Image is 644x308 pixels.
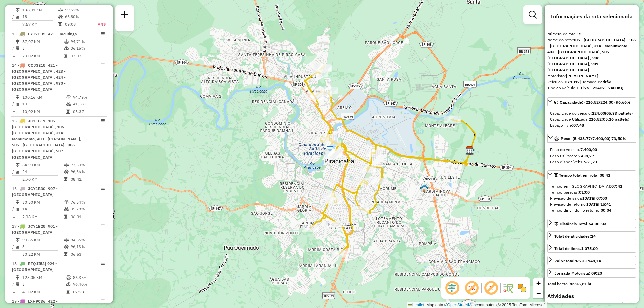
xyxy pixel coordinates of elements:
[547,144,636,168] div: Peso: (5.438,77/7.400,00) 73,50%
[28,63,45,68] span: CQJ3E18
[577,153,594,158] strong: 5.438,77
[550,116,633,122] div: Capacidade Utilizada:
[66,275,71,280] i: % de utilização do peso
[66,290,70,294] i: Tempo total em rota
[12,213,15,220] td: =
[407,302,547,308] div: Map data © contributors,© 2025 TomTom, Microsoft
[22,251,64,258] td: 30,22 KM
[566,73,598,78] strong: [PERSON_NAME]
[550,201,633,207] div: Previsão de retorno:
[64,252,67,256] i: Tempo total em rota
[550,195,633,201] div: Previsão de saída:
[408,303,424,307] a: Leaflet
[526,8,539,21] a: Exibir filtros
[16,245,20,249] i: Total de Atividades
[420,184,429,193] img: 480 UDC Light Piracicaba
[547,170,636,179] a: Tempo total em rota: 08:41
[70,168,104,175] td: 96,66%
[12,53,15,59] td: =
[562,79,580,84] strong: JCY1B17
[547,37,636,73] div: Nome da rota:
[64,54,67,58] i: Tempo total em rota
[550,122,633,128] div: Espaço livre:
[70,38,104,45] td: 94,71%
[611,184,622,189] strong: 07:41
[550,153,633,159] div: Peso Utilizado:
[58,22,62,26] i: Tempo total em rota
[483,280,499,296] span: Exibir rótulo
[550,207,633,213] div: Tempo dirigindo no retorno:
[70,251,104,258] td: 06:53
[64,163,69,167] i: % de utilização do peso
[22,13,58,20] td: 18
[16,40,20,44] i: Distância Total
[101,119,105,123] em: Opções
[70,213,104,220] td: 06:01
[12,243,15,250] td: /
[22,38,64,45] td: 87,07 KM
[73,108,105,115] td: 05:37
[28,261,45,266] span: RTQ1I53
[554,246,598,252] div: Total de itens:
[581,246,598,251] strong: 1.075,00
[550,159,633,165] div: Peso disponível:
[12,224,58,235] span: 17 -
[22,45,64,52] td: 3
[587,202,611,207] strong: [DATE] 15:41
[561,136,626,141] span: Peso: (5.438,77/7.400,00) 73,50%
[550,189,633,195] div: Tempo paradas:
[502,283,513,293] img: Fluxo de ruas
[577,85,623,90] strong: F. Fixa - 224Cx - 7400Kg
[22,94,66,101] td: 100,16 KM
[547,97,636,106] a: Capacidade: (216,52/224,00) 96,66%
[66,282,71,286] i: % de utilização da cubagem
[559,173,610,178] span: Tempo total em rota: 08:41
[65,13,91,20] td: 66,80%
[547,181,636,216] div: Tempo total em rota: 08:41
[101,224,105,228] em: Opções
[547,268,636,278] a: Jornada Motorista: 09:20
[22,168,64,175] td: 24
[12,13,15,20] td: /
[64,207,69,211] i: % de utilização da cubagem
[22,101,66,107] td: 10
[91,21,106,28] td: ANS
[573,123,584,128] strong: 07,48
[64,170,69,174] i: % de utilização da cubagem
[579,190,590,195] strong: 01:00
[547,85,636,91] div: Tipo do veículo:
[12,118,82,160] span: 15 -
[22,289,66,295] td: 41,02 KM
[589,117,602,122] strong: 216,52
[16,238,20,242] i: Distância Total
[547,244,636,253] a: Total de itens:1.075,00
[22,237,64,243] td: 90,66 KM
[550,147,597,152] span: Peso do veículo:
[28,31,45,36] span: EYT7G35
[12,63,66,92] span: | 421 - [GEOGRAPHIC_DATA], 423 - [GEOGRAPHIC_DATA], 424 - [GEOGRAPHIC_DATA], 930 - [GEOGRAPHIC_DATA]
[12,261,57,272] span: 18 -
[12,261,57,272] span: | 924 - [GEOGRAPHIC_DATA]
[517,283,527,293] img: Exibir/Ocultar setores
[58,15,63,19] i: % de utilização da cubagem
[65,21,91,28] td: 09:08
[12,176,15,183] td: =
[64,245,69,249] i: % de utilização da cubagem
[16,170,20,174] i: Total de Atividades
[101,299,105,303] em: Opções
[22,213,64,220] td: 2,18 KM
[22,7,58,13] td: 138,01 KM
[554,221,606,227] div: Distância Total:
[536,279,541,287] span: +
[547,13,636,20] h4: Informações da rota selecionada
[583,196,607,201] strong: [DATE] 07:00
[598,79,611,84] strong: Padrão
[16,46,20,50] i: Total de Atividades
[547,219,636,228] a: Distância Total:64,90 KM
[533,288,543,298] a: Zoom out
[22,108,66,115] td: 10,02 KM
[58,8,63,12] i: % de utilização do peso
[12,281,15,288] td: /
[580,147,597,152] strong: 7.400,00
[66,102,71,106] i: % de utilização da cubagem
